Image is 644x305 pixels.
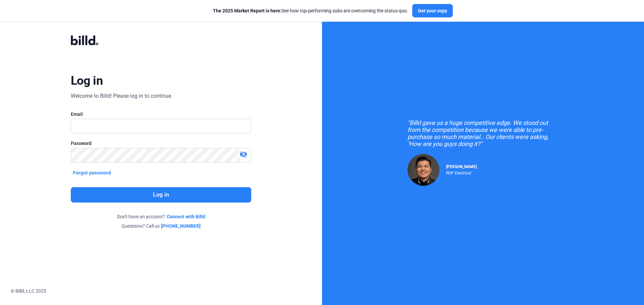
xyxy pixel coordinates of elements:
button: Log in [71,187,251,203]
button: Get your copy [412,4,453,17]
div: Don't have an account? [71,213,251,220]
div: See how top-performing subs are overcoming the status quo. [213,7,408,14]
span: [PERSON_NAME] [446,164,477,169]
div: Log in [71,73,103,88]
div: Password [71,140,251,147]
div: RDP Electrical [446,169,477,175]
button: Forgot password [71,169,113,176]
mat-icon: visibility_off [239,150,248,158]
div: Welcome to Billd! Please log in to continue. [71,92,172,100]
div: Email [71,111,251,118]
div: "Billd gave us a huge competitive edge. We stood out from the competition because we were able to... [408,119,558,147]
span: The 2025 Market Report is here: [213,8,281,13]
img: Raul Pacheco [408,154,439,186]
a: [PHONE_NUMBER] [161,223,201,229]
a: Connect with Billd [167,213,205,220]
div: Questions? Call us [71,223,251,229]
